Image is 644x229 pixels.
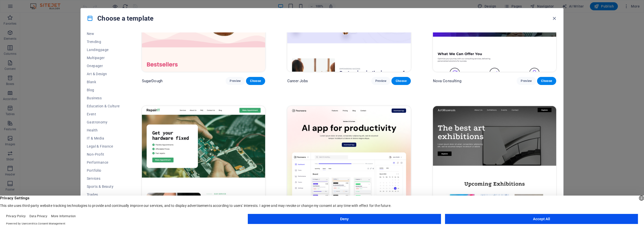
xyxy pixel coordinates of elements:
[87,193,120,197] span: Trades
[87,120,120,124] span: Gastronomy
[517,77,536,85] button: Preview
[375,79,386,83] span: Preview
[87,94,120,102] button: Business
[541,79,552,83] span: Choose
[87,48,120,52] span: Landingpage
[87,118,120,126] button: Gastronomy
[87,112,120,116] span: Event
[87,46,120,54] button: Landingpage
[230,79,241,83] span: Preview
[87,72,120,76] span: Art & Design
[87,144,120,148] span: Legal & Finance
[87,182,120,191] button: Sports & Beauty
[87,62,120,70] button: Onepager
[142,106,265,220] img: RepairIT
[371,77,390,85] button: Preview
[87,64,120,68] span: Onepager
[87,166,120,174] button: Portfolio
[87,32,120,36] span: New
[395,79,407,83] span: Choose
[87,191,120,199] button: Trades
[87,136,120,140] span: IT & Media
[391,77,411,85] button: Choose
[87,96,120,100] span: Business
[87,14,153,22] h4: Choose a template
[226,77,245,85] button: Preview
[87,56,120,60] span: Multipager
[87,168,120,172] span: Portfolio
[521,79,532,83] span: Preview
[87,78,120,86] button: Blank
[287,106,411,220] img: Peoneera
[87,54,120,62] button: Multipager
[87,150,120,158] button: Non-Profit
[87,152,120,156] span: Non-Profit
[87,88,120,92] span: Blog
[87,110,120,118] button: Event
[87,160,120,164] span: Performance
[87,102,120,110] button: Education & Culture
[142,78,163,83] p: SugarDough
[87,80,120,84] span: Blank
[87,134,120,142] button: IT & Media
[433,78,461,83] p: Nova Consulting
[87,158,120,166] button: Performance
[87,185,120,189] span: Sports & Beauty
[87,104,120,108] span: Education & Culture
[87,126,120,134] button: Health
[246,77,265,85] button: Choose
[87,38,120,46] button: Trending
[87,176,120,180] span: Services
[87,30,120,38] button: New
[250,79,261,83] span: Choose
[87,174,120,182] button: Services
[87,40,120,44] span: Trending
[87,142,120,150] button: Legal & Finance
[87,70,120,78] button: Art & Design
[433,106,556,220] img: Art Museum
[87,86,120,94] button: Blog
[287,78,308,83] p: Career Jobs
[87,128,120,132] span: Health
[537,77,556,85] button: Choose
